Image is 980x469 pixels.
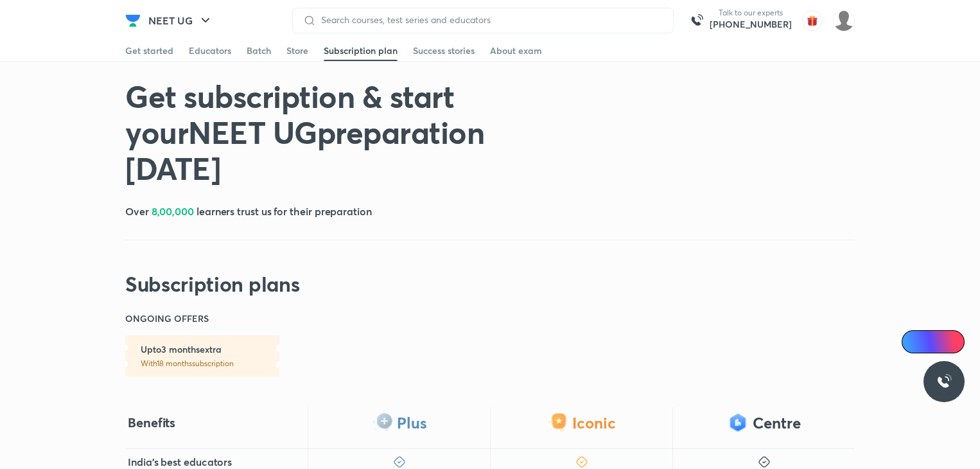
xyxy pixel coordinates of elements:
a: Batch [247,40,271,61]
a: Educators [189,40,231,61]
a: Store [286,40,308,61]
h6: Upto 3 months extra [141,343,279,356]
a: [PHONE_NUMBER] [710,18,792,31]
span: 8,00,000 [152,204,194,218]
img: Icon [909,337,920,347]
div: Subscription plan [324,44,398,57]
div: Store [286,44,308,57]
a: About exam [490,40,542,61]
span: Ai Doubts [923,337,957,347]
h4: Benefits [128,414,175,431]
div: Get started [125,44,173,57]
img: ttu [936,374,952,389]
img: shilakha [833,10,855,31]
a: Ai Doubts [902,330,965,353]
h5: Over learners trust us for their preparation [125,204,372,219]
a: Upto3 monthsextraWith18 monthssubscription [125,335,279,376]
p: With 18 months subscription [141,358,279,369]
div: About exam [490,44,542,57]
h6: ONGOING OFFERS [125,312,209,325]
h1: Get subscription & start your NEET UG preparation [DATE] [125,78,563,186]
div: Educators [189,44,231,57]
a: Get started [125,40,173,61]
img: Company Logo [125,13,141,28]
input: Search courses, test series and educators [316,15,663,25]
a: Success stories [413,40,475,61]
div: Success stories [413,44,475,57]
button: NEET UG [141,8,221,33]
img: avatar [802,10,823,31]
h2: Subscription plans [125,271,299,297]
div: Batch [247,44,271,57]
img: call-us [684,8,710,33]
a: Subscription plan [324,40,398,61]
p: Talk to our experts [710,8,792,18]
